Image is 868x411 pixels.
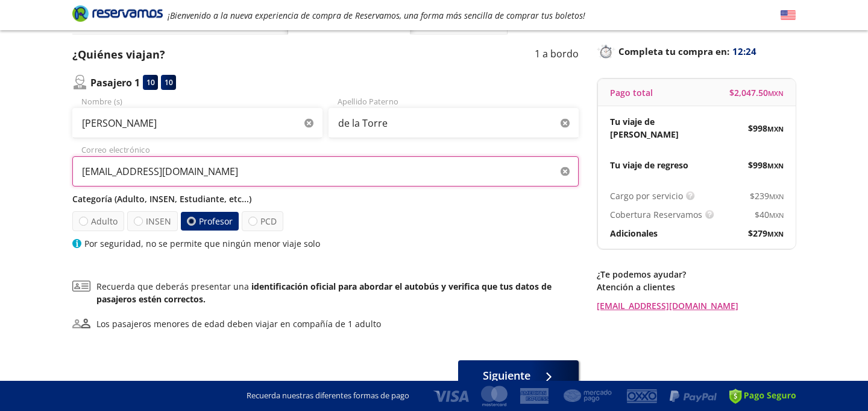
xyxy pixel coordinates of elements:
p: Categoría (Adulto, INSEN, Estudiante, etc...) [72,193,579,205]
label: INSEN [127,211,178,231]
a: [EMAIL_ADDRESS][DOMAIN_NAME] [597,299,796,312]
small: MXN [767,161,784,170]
label: PCD [242,211,283,231]
span: $ 2,047.50 [729,86,784,99]
p: Tu viaje de [PERSON_NAME] [610,115,697,141]
span: $ 998 [748,122,784,135]
small: MXN [767,124,784,133]
p: Pago total [610,86,653,99]
div: 10 [143,75,158,90]
div: 10 [161,75,176,90]
input: Apellido Paterno [329,108,579,138]
p: Completa tu compra en : [597,43,796,60]
p: Cargo por servicio [610,190,683,202]
i: Brand Logo [72,4,163,22]
span: $ 279 [748,227,784,240]
span: 12:24 [732,45,756,59]
a: Brand Logo [72,4,163,26]
p: Pasajero 1 [90,75,140,90]
span: $ 40 [755,208,784,221]
p: Recuerda nuestras diferentes formas de pago [247,390,409,402]
p: Recuerda que deberás presentar una [96,280,579,305]
div: Los pasajeros menores de edad deben viajar en compañía de 1 adulto [96,317,381,330]
small: MXN [768,89,784,98]
p: 1 a bordo [535,46,579,63]
p: Atención a clientes [597,281,796,293]
span: $ 239 [750,190,784,202]
p: Tu viaje de regreso [610,159,688,171]
p: ¿Te podemos ayudar? [597,268,796,281]
small: MXN [767,229,784,238]
input: Correo electrónico [72,156,579,186]
label: Adulto [71,211,125,231]
em: ¡Bienvenido a la nueva experiencia de compra de Reservamos, una forma más sencilla de comprar tus... [168,10,585,21]
small: MXN [769,211,784,220]
p: Adicionales [610,227,658,240]
p: ¿Quiénes viajan? [72,46,165,63]
button: English [781,8,796,23]
small: MXN [769,192,784,201]
p: Cobertura Reservamos [610,208,702,221]
button: Siguiente [458,360,579,390]
input: Nombre (s) [72,108,322,138]
b: identificación oficial para abordar el autobús y verifica que tus datos de pasajeros estén correc... [96,281,552,305]
p: Por seguridad, no se permite que ningún menor viaje solo [84,237,320,250]
span: Siguiente [483,368,530,384]
label: Profesor [180,211,240,231]
span: $ 998 [748,159,784,171]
